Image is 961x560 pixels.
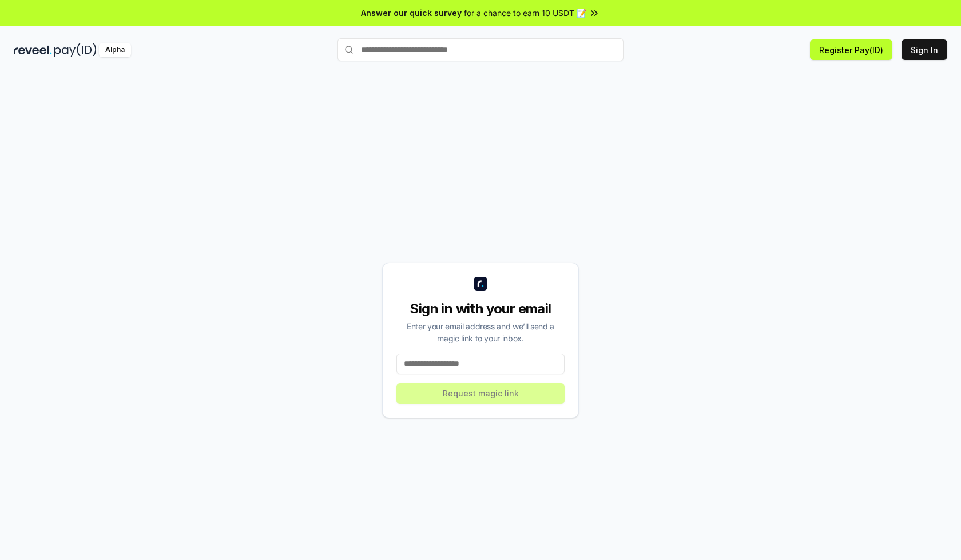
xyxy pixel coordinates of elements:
button: Register Pay(ID) [810,39,892,60]
span: Answer our quick survey [361,7,462,19]
div: Sign in with your email [396,300,565,318]
img: logo_small [474,277,487,291]
button: Sign In [902,39,947,60]
span: for a chance to earn 10 USDT 📝 [464,7,586,19]
div: Alpha [99,43,131,57]
div: Enter your email address and we’ll send a magic link to your inbox. [396,320,565,344]
img: reveel_dark [14,43,52,57]
img: pay_id [54,43,97,57]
